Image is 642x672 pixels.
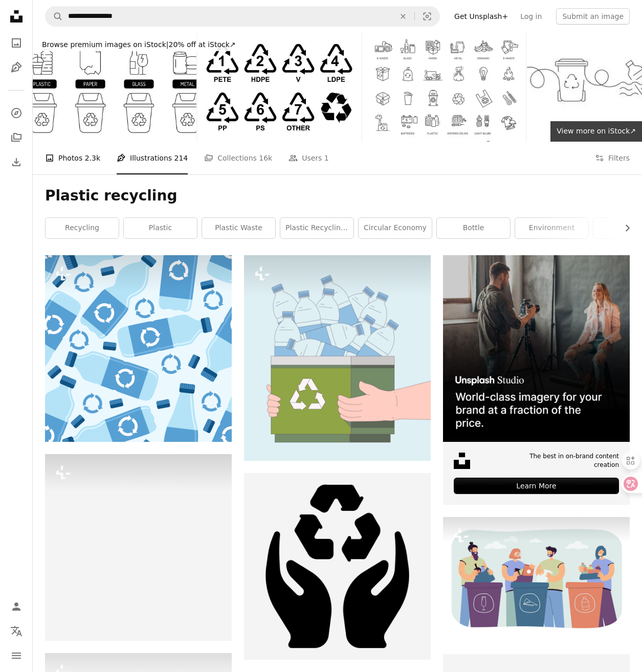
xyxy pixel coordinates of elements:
[46,7,63,26] button: Search Unsplash
[515,218,588,238] a: environment
[33,33,196,142] img: Waste Sorting Concept Vector Illustration. Recycling, Zero Waste, Environment.
[443,255,630,442] img: file-1715651741414-859baba4300dimage
[45,187,630,205] h1: Plastic recycling
[289,142,329,174] a: Users 1
[259,152,272,164] span: 16k
[6,103,27,123] a: Explore
[244,562,431,571] a: Two hands holding a recycle symbol
[124,218,197,238] a: plastic
[46,218,119,238] a: recycling
[42,40,168,49] span: Browse premium images on iStock |
[45,255,232,442] img: A lot of blue bottles with arrows on them
[324,152,329,164] span: 1
[45,6,440,27] form: Find visuals sitewide
[6,152,27,172] a: Download History
[33,33,245,57] a: Browse premium images on iStock|20% off at iStock↗
[6,33,27,53] a: Photos
[454,453,470,469] img: file-1631678316303-ed18b8b5cb9cimage
[550,121,642,142] a: View more on iStock↗
[280,218,353,238] a: plastic recycling plant
[6,621,27,641] button: Language
[6,596,27,617] a: Log in / Sign up
[244,473,431,660] img: Two hands holding a recycle symbol
[359,218,432,238] a: circular economy
[197,33,361,142] img: Different Types Of Plastic Material Recycling Symbols
[45,543,232,552] a: A group of bottles with different types of animals inside of them
[6,127,27,148] a: Collections
[244,255,431,461] img: A person holding a box of bottled water
[202,218,275,238] a: plastic waste
[454,478,619,494] div: Learn More
[6,57,27,78] a: Illustrations
[6,645,27,666] button: Menu
[39,39,239,51] div: 20% off at iStock ↗
[392,7,414,26] button: Clear
[443,517,630,642] img: Positive people sorting trash isolated flat vector illustration. Cartoon characters standing near...
[618,218,630,238] button: scroll list to the right
[443,574,630,584] a: Positive people sorting trash isolated flat vector illustration. Cartoon characters standing near...
[85,152,100,164] span: 2.3k
[595,142,630,174] button: Filters
[448,8,514,25] a: Get Unsplash+
[443,255,630,505] a: The best in on-brand content creationLearn More
[556,8,630,25] button: Submit an image
[514,8,548,25] a: Log in
[437,218,510,238] a: bottle
[244,353,431,363] a: A person holding a box of bottled water
[6,6,27,29] a: Home — Unsplash
[45,344,232,353] a: A lot of blue bottles with arrows on them
[527,452,619,469] span: The best in on-brand content creation
[362,33,526,142] img: Garbage Vector Line Icons Set. Garbage icons set
[415,7,439,26] button: Visual search
[45,142,100,174] a: Photos 2.3k
[204,142,272,174] a: Collections 16k
[45,454,232,641] img: A group of bottles with different types of animals inside of them
[557,127,636,135] span: View more on iStock ↗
